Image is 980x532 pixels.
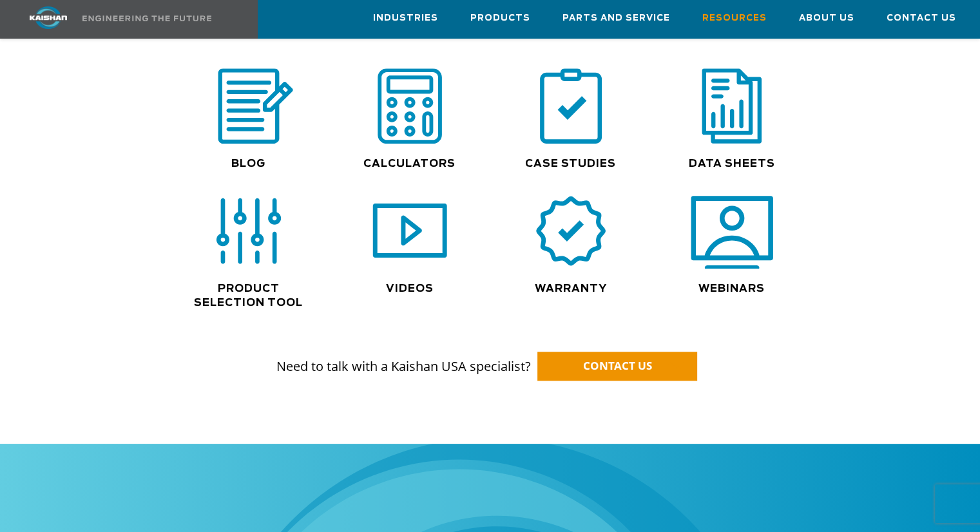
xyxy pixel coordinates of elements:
a: Webinars [698,283,765,294]
img: Engineering the future [82,15,211,21]
span: Contact Us [887,11,956,26]
a: Product Selection Tool [194,283,303,308]
a: Case Studies [525,158,616,169]
span: Industries [373,11,438,26]
img: calculator icon [372,68,447,144]
a: Calculators [363,158,456,169]
a: Blog [231,158,265,169]
div: selection icon [175,193,323,269]
img: video icon [372,193,447,269]
a: CONTACT US [537,352,697,381]
p: Need to talk with a Kaishan USA specialist? [47,332,933,376]
span: CONTACT US [583,358,652,373]
div: blog icon [168,68,329,144]
img: case study icon [533,68,608,144]
div: data sheets icon [658,68,806,144]
span: Products [470,11,530,26]
img: blog icon [204,68,293,144]
a: Data Sheets [689,158,775,169]
a: Videos [386,283,434,294]
a: Industries [373,1,438,35]
span: About Us [799,11,854,26]
span: Resources [702,11,767,26]
a: Contact Us [887,1,956,35]
div: video icon [336,193,484,269]
div: case study icon [497,68,645,144]
img: webinars icon [691,190,773,273]
div: webinars icon [658,193,806,269]
a: About Us [799,1,854,35]
img: data sheets icon [695,68,769,144]
span: Parts and Service [562,11,670,26]
img: warranty icon [533,193,608,269]
a: Resources [702,1,767,35]
img: selection icon [211,193,286,269]
div: warranty icon [497,193,645,269]
a: Parts and Service [562,1,670,35]
a: Warranty [535,283,607,294]
div: calculator icon [336,68,484,144]
a: Products [470,1,530,35]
